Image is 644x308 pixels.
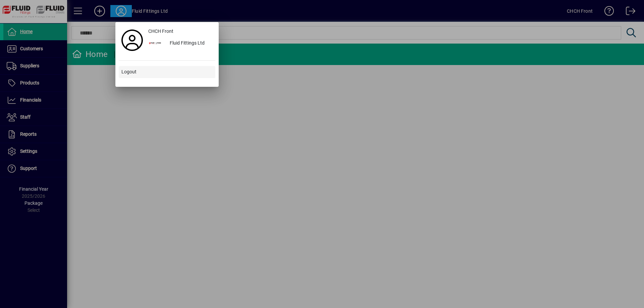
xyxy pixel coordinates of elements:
[164,38,215,50] div: Fluid Fittings Ltd
[121,68,137,75] span: Logout
[119,34,146,46] a: Profile
[148,28,173,35] span: CHCH Front
[146,38,215,50] button: Fluid Fittings Ltd
[146,25,215,38] a: CHCH Front
[119,66,215,78] button: Logout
